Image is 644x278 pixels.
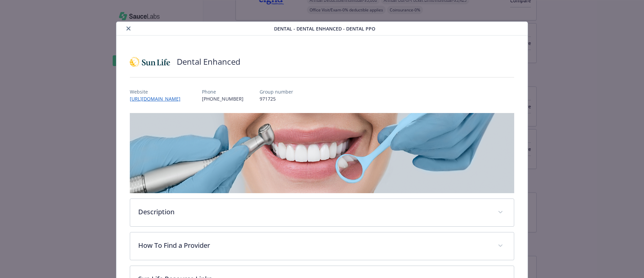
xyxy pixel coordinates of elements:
div: Description [130,199,514,226]
p: [PHONE_NUMBER] [202,95,244,102]
h2: Dental Enhanced [177,56,240,67]
p: Website [130,88,186,95]
img: banner [130,113,515,193]
div: How To Find a Provider [130,232,514,260]
p: 971725 [260,95,293,102]
p: How To Find a Provider [138,240,490,251]
p: Description [138,207,490,217]
p: Group number [260,88,293,95]
p: Phone [202,88,244,95]
img: Sun Life Financial [130,52,170,72]
a: [URL][DOMAIN_NAME] [130,96,186,102]
button: close [124,24,132,33]
span: Dental - Dental Enhanced - Dental PPO [274,25,375,32]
